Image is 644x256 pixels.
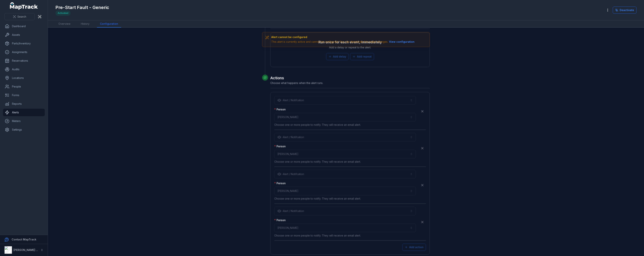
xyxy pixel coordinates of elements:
[3,109,45,116] a: Alerts
[4,13,35,20] button: Search
[271,40,415,44] div: This alert is currently active and cannot be configured. You can deactivate it to make changes.
[3,117,45,125] a: Meters
[3,48,45,56] a: Assignments
[271,35,415,39] h3: Alert cannot be configured
[3,91,45,99] a: Forms
[78,20,92,28] a: History
[388,40,415,44] button: View configuration
[3,40,45,47] a: Parts/Inventory
[3,83,45,90] a: People
[17,15,26,19] span: Search
[10,2,38,10] a: MapTrack
[97,20,121,28] a: Configuration
[55,10,71,16] div: Activated
[3,31,45,39] a: Assets
[3,74,45,82] a: Locations
[613,7,637,14] button: Deactivate
[13,248,44,252] strong: [PERSON_NAME] Group
[55,20,73,28] a: Overview
[3,57,45,64] a: Reservations
[3,22,45,30] a: Dashboard
[12,238,36,241] strong: Contact MapTrack
[55,4,109,10] h1: Pre-Start Fault - Generic
[3,100,45,108] a: Reports
[3,126,45,133] a: Settings
[3,66,45,73] a: Audits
